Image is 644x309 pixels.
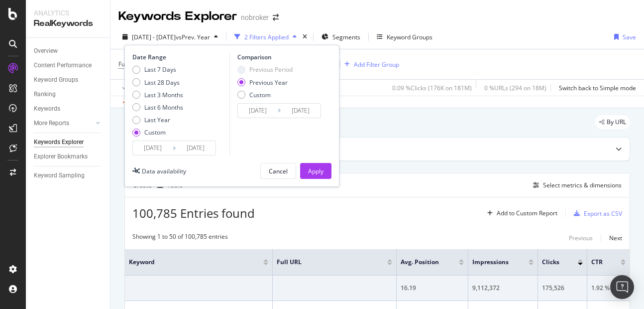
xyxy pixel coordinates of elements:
span: Full URL [118,60,140,68]
input: End Date [281,104,321,118]
div: Previous Period [249,65,293,74]
div: Keyword Groups [34,75,78,85]
div: Previous Period [237,65,293,74]
div: Table [167,182,183,188]
a: Content Performance [34,60,103,71]
button: Previous [569,232,593,244]
div: Last 6 Months [132,103,183,112]
div: Previous Year [237,78,293,87]
span: Segments [332,33,360,41]
div: Analytics [34,8,102,18]
span: Full URL [277,258,372,267]
button: 2 Filters Applied [230,29,301,45]
button: Cancel [260,163,296,179]
a: Keyword Sampling [34,170,103,181]
div: Keywords [34,104,60,114]
div: times [301,32,309,42]
div: More Reports [34,118,69,129]
div: Last 7 Days [144,65,176,74]
div: Custom [249,91,271,99]
div: Add to Custom Report [497,210,557,216]
div: 1.92 % [591,284,626,293]
button: Add Filter Group [340,58,399,70]
div: 2 Filters Applied [244,33,289,41]
div: Ranking [34,89,56,100]
div: Save [623,33,636,41]
button: [DATE] - [DATE]vsPrev. Year [118,29,222,45]
span: 100,785 Entries found [132,205,255,221]
div: 0.09 % Clicks ( 176K on 181M ) [392,84,472,92]
a: Ranking [34,89,103,100]
a: Keyword Groups [34,75,103,85]
div: Last 28 Days [144,78,180,87]
div: Select metrics & dimensions [543,181,622,189]
div: Keyword Groups [387,33,432,41]
div: Overview [34,46,58,56]
span: CTR [591,258,606,267]
button: Export as CSV [570,205,622,221]
button: Keyword Groups [373,29,436,45]
div: Last 3 Months [144,91,183,99]
div: Last 3 Months [132,91,183,99]
div: RealKeywords [34,18,102,29]
div: Open Intercom Messenger [610,275,634,299]
div: Cancel [269,167,288,175]
span: By URL [607,119,626,125]
div: Export as CSV [584,209,622,218]
div: Keyword Sampling [34,170,85,181]
div: Switch back to Simple mode [559,84,636,92]
div: Content Performance [34,60,92,71]
div: Keywords Explorer [118,8,237,25]
div: Add Filter Group [354,60,399,69]
span: Keyword [129,258,248,267]
div: Keywords Explorer [34,137,84,148]
div: arrow-right-arrow-left [273,14,279,21]
div: Previous [569,234,593,242]
button: Save [610,29,636,45]
span: [DATE] - [DATE] [132,33,176,41]
div: Comparison [237,53,324,61]
a: Explorer Bookmarks [34,152,103,162]
div: Custom [132,128,183,137]
div: 9,112,372 [472,284,534,293]
a: Overview [34,46,103,56]
div: 175,526 [542,284,583,293]
input: Start Date [133,141,173,155]
button: Apply [300,163,331,179]
div: Last 28 Days [132,78,183,87]
div: nobroker [241,12,269,22]
div: Custom [144,128,166,137]
div: Date Range [132,53,227,61]
div: Apply [308,167,323,175]
div: Showing 1 to 50 of 100,785 entries [132,232,228,244]
div: Last 6 Months [144,103,183,112]
button: Add to Custom Report [483,205,557,221]
div: legacy label [595,115,630,129]
div: 16.19 [401,284,464,293]
button: Segments [318,29,364,45]
button: Select metrics & dimensions [529,179,622,191]
div: Last Year [132,116,183,124]
button: Apply [118,80,147,96]
span: vs Prev. Year [176,33,210,41]
div: Next [609,234,622,242]
span: Avg. Position [401,258,444,267]
div: Last 7 Days [132,65,183,74]
div: 0 % URLs ( 294 on 18M ) [484,84,546,92]
span: Clicks [542,258,563,267]
div: Previous Year [249,78,288,87]
a: Keywords [34,104,103,114]
a: Keywords Explorer [34,137,103,148]
a: More Reports [34,118,93,129]
div: Custom [237,91,293,99]
input: End Date [176,141,215,155]
div: Last Year [144,116,170,124]
button: Switch back to Simple mode [555,80,636,96]
div: Explorer Bookmarks [34,152,88,162]
span: Impressions [472,258,514,267]
div: Data availability [142,167,186,175]
input: Start Date [238,104,278,118]
button: Next [609,232,622,244]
